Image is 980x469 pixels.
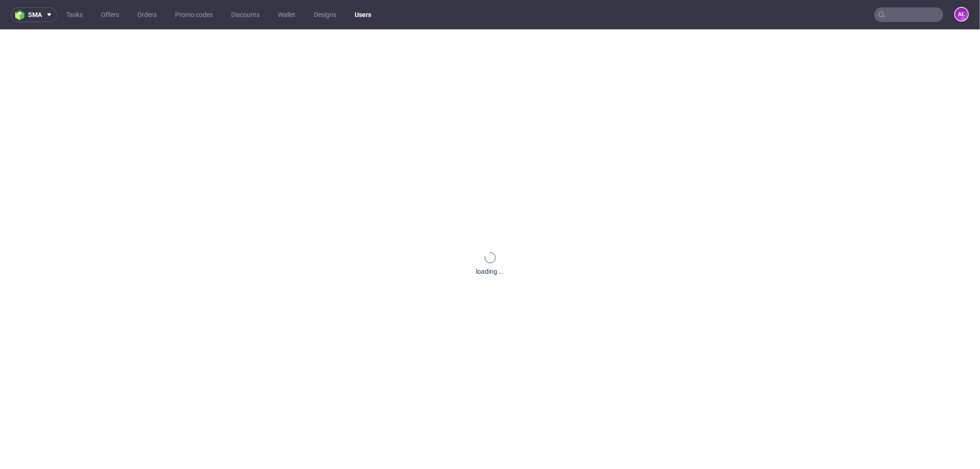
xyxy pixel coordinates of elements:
figcaption: AŁ [955,8,968,21]
img: logo [15,10,28,20]
a: Offers [96,7,125,22]
a: Discounts [226,7,265,22]
span: sma [28,11,42,18]
a: Wallet [272,7,301,22]
div: loading ... [476,267,504,276]
a: Designs [308,7,342,22]
a: Users [349,7,377,22]
a: Orders [132,7,162,22]
a: Promo codes [170,7,218,22]
a: Tasks [61,7,88,22]
button: sma [11,7,57,22]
